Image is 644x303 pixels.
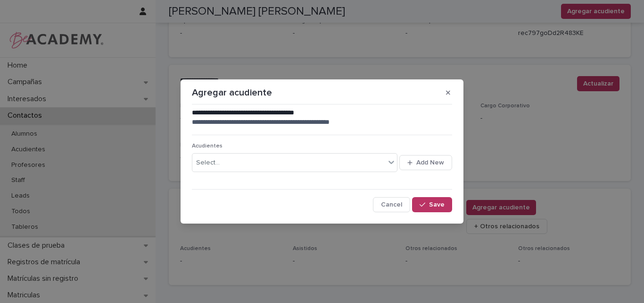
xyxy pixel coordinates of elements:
p: Agregar acudiente [192,87,272,98]
button: Save [412,197,452,212]
div: Select... [196,158,220,168]
span: Add New [416,159,444,166]
span: Cancel [381,201,402,208]
span: Acudientes [192,143,223,149]
button: Cancel [373,197,410,212]
button: Add New [399,155,452,170]
span: Save [429,201,445,208]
